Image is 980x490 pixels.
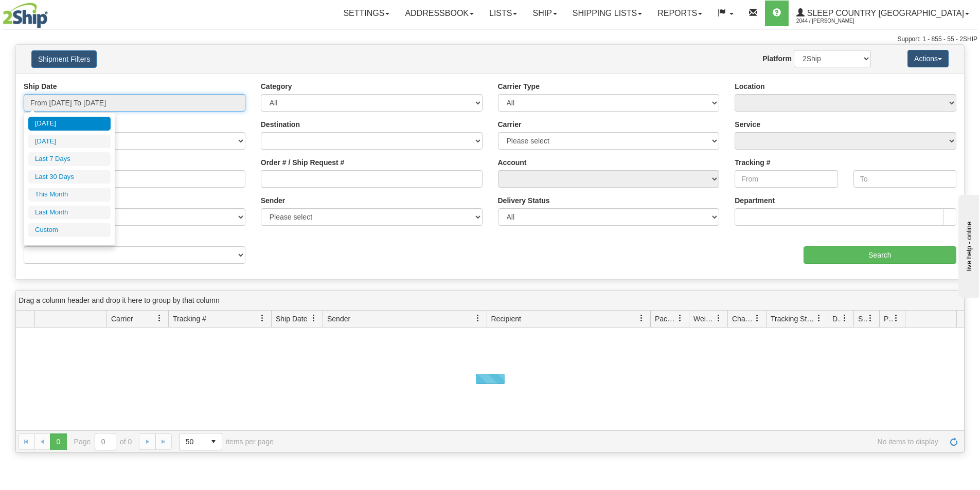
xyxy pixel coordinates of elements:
label: Destination [261,119,300,130]
a: Reports [650,1,710,26]
span: Recipient [491,314,521,324]
span: 2044 / [PERSON_NAME] [796,16,874,26]
input: To [853,170,956,188]
div: live help - online [8,9,95,16]
button: Shipment Filters [31,50,97,68]
iframe: chat widget [956,192,979,297]
label: Account [498,157,527,168]
a: Ship [525,1,564,26]
a: Refresh [946,433,962,450]
li: Last Month [28,206,111,220]
span: Packages [655,314,676,324]
a: Tracking # filter column settings [254,310,271,327]
span: Tracking # [173,314,206,324]
label: Tracking # [735,157,770,168]
li: [DATE] [28,135,111,149]
a: Packages filter column settings [671,310,689,327]
div: grid grouping header [16,291,964,311]
label: Carrier [498,119,522,130]
label: Carrier Type [498,81,540,92]
label: Category [261,81,292,92]
label: Ship Date [24,81,57,92]
label: Location [735,81,764,92]
a: Recipient filter column settings [633,310,650,327]
span: Sender [327,314,350,324]
input: Search [804,246,956,264]
span: Page 0 [50,433,66,450]
label: Department [735,195,775,206]
img: logo2044.jpg [3,3,48,28]
span: items per page [179,433,274,450]
label: Platform [762,53,792,64]
li: Last 30 Days [28,170,111,184]
span: Delivery Status [832,314,841,324]
label: Delivery Status [498,195,550,206]
span: Shipment Issues [858,314,867,324]
input: From [735,170,838,188]
li: Last 7 Days [28,152,111,166]
li: Custom [28,223,111,237]
a: Weight filter column settings [710,310,727,327]
span: Weight [693,314,715,324]
span: Pickup Status [884,314,893,324]
a: Tracking Status filter column settings [810,310,828,327]
label: Sender [261,195,285,206]
a: Addressbook [397,1,482,26]
a: Sender filter column settings [469,310,487,327]
a: Lists [482,1,525,26]
li: This Month [28,188,111,202]
li: [DATE] [28,117,111,131]
span: Page sizes drop down [179,433,222,450]
a: Shipping lists [565,1,650,26]
span: Ship Date [276,314,307,324]
span: 50 [186,437,199,447]
a: Pickup Status filter column settings [887,310,905,327]
span: Tracking Status [771,314,815,324]
button: Actions [907,50,949,67]
a: Sleep Country [GEOGRAPHIC_DATA] 2044 / [PERSON_NAME] [789,1,977,26]
a: Charge filter column settings [749,310,766,327]
a: Settings [335,1,397,26]
span: No items to display [288,438,938,446]
a: Shipment Issues filter column settings [862,310,879,327]
a: Delivery Status filter column settings [836,310,853,327]
span: Charge [732,314,754,324]
span: Carrier [111,314,133,324]
a: Ship Date filter column settings [305,310,323,327]
span: Page of 0 [74,433,132,450]
label: Service [735,119,760,130]
label: Order # / Ship Request # [261,157,345,168]
span: select [205,433,222,450]
span: Sleep Country [GEOGRAPHIC_DATA] [805,9,964,17]
div: Support: 1 - 855 - 55 - 2SHIP [3,35,977,44]
a: Carrier filter column settings [151,310,168,327]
